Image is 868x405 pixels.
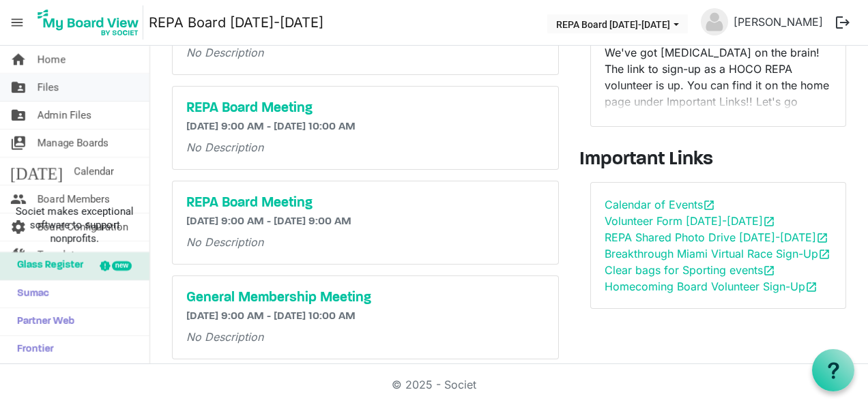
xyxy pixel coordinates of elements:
a: Clear bags for Sporting eventsopen_in_new [605,263,775,277]
a: REPA Board Meeting [186,100,545,117]
a: Homecoming Board Volunteer Sign-Upopen_in_new [605,280,818,293]
span: switch_account [10,130,27,157]
button: logout [828,8,857,37]
a: My Board View Logo [33,5,149,40]
a: Calendar of Eventsopen_in_new [605,198,715,211]
h6: [DATE] 9:00 AM - [DATE] 10:00 AM [186,121,545,134]
h3: Important Links [579,149,858,172]
h6: [DATE] 9:00 AM - [DATE] 9:00 AM [186,215,545,228]
span: Admin Files [38,102,91,129]
span: Glass Register [10,252,83,280]
span: Frontier [10,336,54,363]
span: open_in_new [818,248,830,260]
img: My Board View Logo [33,5,143,40]
span: Home [38,46,66,73]
a: REPA Board [DATE]-[DATE] [149,9,323,36]
span: Calendar [74,157,114,185]
span: Manage Boards [38,130,108,157]
a: REPA Board Meeting [186,195,545,211]
span: Societ makes exceptional software to support nonprofits. [6,205,143,245]
p: No Description [186,234,545,250]
h6: [DATE] 9:00 AM - [DATE] 10:00 AM [186,310,545,323]
p: No Description [186,44,545,61]
p: No Description [186,329,545,345]
span: open_in_new [816,232,828,244]
span: open_in_new [805,281,818,293]
a: © 2025 - Societ [392,378,476,391]
img: no-profile-picture.svg [701,8,728,35]
span: open_in_new [763,215,775,228]
span: [DATE] [10,157,63,185]
span: Files [38,74,59,101]
p: No Description [186,139,545,155]
span: open_in_new [703,199,715,211]
span: Partner Web [10,308,74,335]
span: open_in_new [763,265,775,277]
span: Sumac [10,280,49,307]
span: Board Members [38,185,110,213]
a: [PERSON_NAME] [728,8,828,35]
span: people [10,185,27,213]
p: We've got [MEDICAL_DATA] on the brain! The link to sign-up as a HOCO REPA volunteer is up. You ca... [605,44,833,126]
span: home [10,46,27,73]
a: REPA Shared Photo Drive [DATE]-[DATE]open_in_new [605,230,828,244]
span: folder_shared [10,102,27,129]
a: Breakthrough Miami Virtual Race Sign-Upopen_in_new [605,247,830,260]
span: menu [4,10,30,35]
button: REPA Board 2025-2026 dropdownbutton [547,14,688,33]
a: General Membership Meeting [186,290,545,306]
a: Volunteer Form [DATE]-[DATE]open_in_new [605,214,775,228]
span: folder_shared [10,74,27,101]
div: new [112,261,132,271]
